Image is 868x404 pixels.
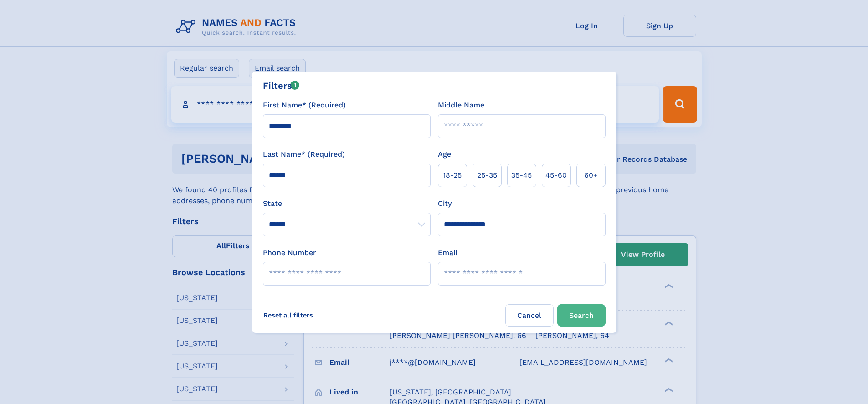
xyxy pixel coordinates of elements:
[584,170,598,181] span: 60+
[511,170,532,181] span: 35‑45
[443,170,462,181] span: 18‑25
[257,304,319,326] label: Reset all filters
[438,100,484,111] label: Middle Name
[438,247,457,258] label: Email
[438,198,452,209] label: City
[557,304,606,327] button: Search
[477,170,497,181] span: 25‑35
[263,79,300,92] div: Filters
[545,170,567,181] span: 45‑60
[263,198,431,209] label: State
[505,304,554,327] label: Cancel
[263,100,346,111] label: First Name* (Required)
[438,149,451,160] label: Age
[263,247,316,258] label: Phone Number
[263,149,345,160] label: Last Name* (Required)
